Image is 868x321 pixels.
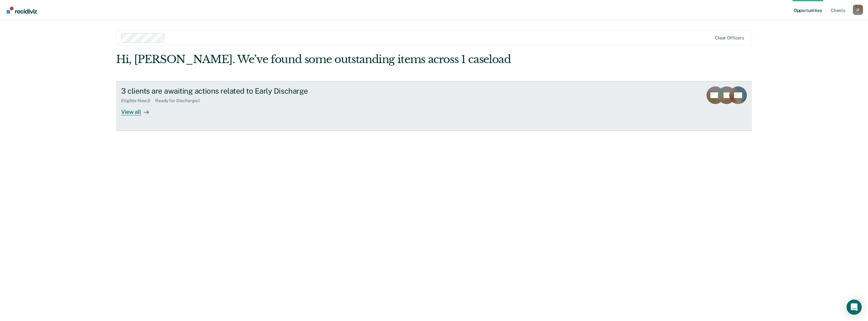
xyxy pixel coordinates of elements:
a: 3 clients are awaiting actions related to Early DischargeEligible Now:2Ready for Discharge:1View all [116,81,752,131]
div: Eligible Now : 2 [121,98,155,103]
div: 3 clients are awaiting actions related to Early Discharge [121,86,343,96]
div: Ready for Discharge : 1 [155,98,205,103]
div: Hi, [PERSON_NAME]. We’ve found some outstanding items across 1 caseload [116,53,625,66]
div: Open Intercom Messenger [847,300,862,315]
div: Clear officers [715,35,744,41]
button: Profile dropdown button [853,5,863,15]
img: Recidiviz [7,7,37,14]
div: J T [853,5,863,15]
div: View all [121,103,156,115]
